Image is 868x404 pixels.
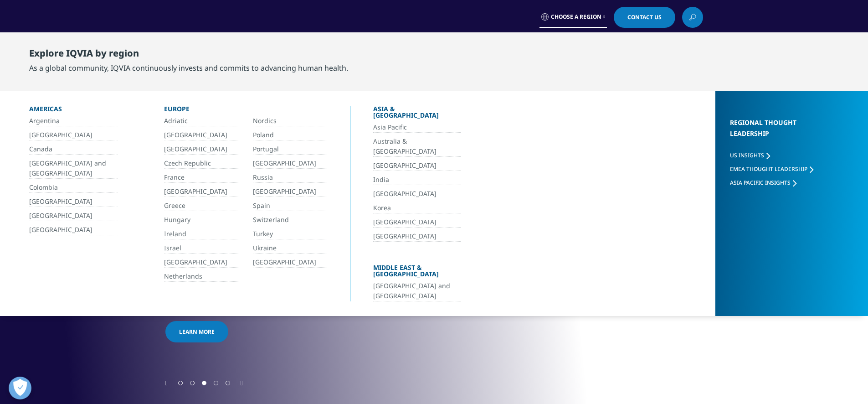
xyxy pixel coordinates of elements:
[253,116,327,126] a: Nordics
[253,144,327,155] a: Portugal
[627,15,662,20] span: Contact Us
[730,179,791,186] span: Asia Pacific Insights
[226,381,230,385] span: Go to slide 5
[253,172,327,183] a: Russia
[730,179,796,186] a: Asia Pacific Insights
[202,381,206,385] span: Go to slide 3
[164,271,238,282] a: Netherlands
[29,106,118,116] div: Americas
[29,158,118,179] a: [GEOGRAPHIC_DATA] and [GEOGRAPHIC_DATA]
[164,229,238,239] a: Ireland
[730,117,826,150] div: Regional Thought Leadership
[164,116,238,126] a: Adriatic
[373,217,461,228] a: [GEOGRAPHIC_DATA]
[253,130,327,140] a: Poland
[373,264,461,281] div: Middle East & [GEOGRAPHIC_DATA]
[164,106,327,116] div: Europe
[178,381,183,385] span: Go to slide 1
[29,197,118,207] a: [GEOGRAPHIC_DATA]
[253,158,327,169] a: [GEOGRAPHIC_DATA]
[373,136,461,157] a: Australia & [GEOGRAPHIC_DATA]
[253,229,327,239] a: Turkey
[164,158,238,169] a: Czech Republic
[730,165,807,173] span: EMEA Thought Leadership
[373,203,461,213] a: Korea
[165,378,168,387] div: Previous slide
[29,130,118,140] a: [GEOGRAPHIC_DATA]
[29,62,348,73] div: As a global community, IQVIA continuously invests and commits to advancing human health.
[164,172,238,183] a: France
[373,122,461,133] a: Asia Pacific
[730,151,764,159] span: US Insights
[373,161,461,171] a: [GEOGRAPHIC_DATA]
[373,106,461,122] div: Asia & [GEOGRAPHIC_DATA]
[164,243,238,254] a: Israel
[9,377,31,399] button: Open Preferences
[373,231,461,242] a: [GEOGRAPHIC_DATA]
[164,186,238,197] a: [GEOGRAPHIC_DATA]
[253,201,327,211] a: Spain
[253,243,327,254] a: Ukraine
[241,378,243,387] div: Next slide
[29,211,118,221] a: [GEOGRAPHIC_DATA]
[29,144,118,155] a: Canada
[242,32,703,75] nav: Primary
[551,13,601,21] span: Choose a Region
[164,144,238,155] a: [GEOGRAPHIC_DATA]
[373,189,461,199] a: [GEOGRAPHIC_DATA]
[29,225,118,235] a: [GEOGRAPHIC_DATA]
[164,215,238,225] a: Hungary
[373,281,461,301] a: [GEOGRAPHIC_DATA] and [GEOGRAPHIC_DATA]
[214,381,218,385] span: Go to slide 4
[164,130,238,140] a: [GEOGRAPHIC_DATA]
[190,381,195,385] span: Go to slide 2
[253,215,327,225] a: Switzerland
[179,328,215,336] span: Learn more
[373,175,461,185] a: India
[730,151,770,159] a: US Insights
[29,182,118,193] a: Colombia
[164,257,238,268] a: [GEOGRAPHIC_DATA]
[730,165,813,173] a: EMEA Thought Leadership
[253,257,327,268] a: [GEOGRAPHIC_DATA]
[165,321,228,342] a: Learn more
[164,201,238,211] a: Greece
[29,116,118,126] a: Argentina
[29,48,348,62] div: Explore IQVIA by region
[614,7,675,28] a: Contact Us
[253,186,327,197] a: [GEOGRAPHIC_DATA]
